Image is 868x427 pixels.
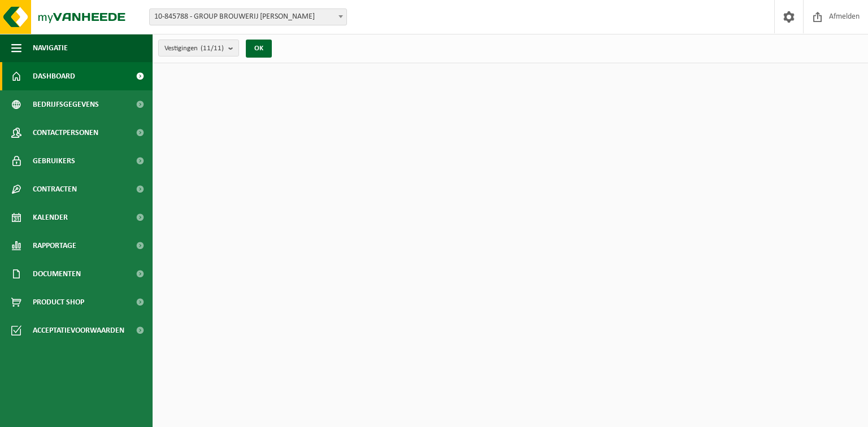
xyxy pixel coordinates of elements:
span: Dashboard [33,62,75,90]
count: (11/11) [201,45,224,52]
span: Gebruikers [33,147,75,175]
span: Navigatie [33,34,68,62]
span: 10-845788 - GROUP BROUWERIJ OMER VANDER GHINSTE [150,9,346,25]
span: Rapportage [33,232,76,260]
span: Acceptatievoorwaarden [33,316,124,345]
span: Kalender [33,203,68,232]
button: Vestigingen(11/11) [158,40,239,56]
span: Documenten [33,260,81,288]
span: 10-845788 - GROUP BROUWERIJ OMER VANDER GHINSTE [149,8,347,25]
span: Vestigingen [164,40,224,57]
span: Product Shop [33,288,84,316]
button: OK [246,40,272,58]
span: Contactpersonen [33,119,98,147]
span: Bedrijfsgegevens [33,90,99,119]
span: Contracten [33,175,77,203]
